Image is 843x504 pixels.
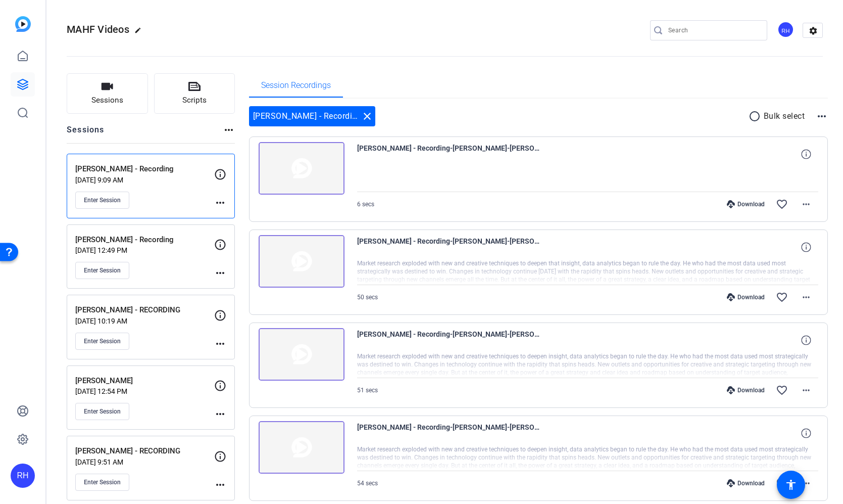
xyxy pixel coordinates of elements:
mat-icon: more_horiz [214,479,226,491]
span: Enter Session [84,478,121,486]
span: [PERSON_NAME] - Recording-[PERSON_NAME]-[PERSON_NAME] - part 3 take 3-2025-07-22-10-46-19-533-0 [357,235,544,259]
button: Enter Session [75,474,129,491]
span: 51 secs [357,387,378,394]
mat-icon: more_horiz [800,384,812,396]
mat-icon: favorite_border [776,198,788,210]
button: Scripts [154,73,235,114]
mat-icon: edit [134,27,146,39]
span: Sessions [91,95,123,106]
button: Enter Session [75,403,129,420]
mat-icon: more_horiz [223,124,235,136]
button: Sessions [67,73,148,114]
p: [PERSON_NAME] - RECORDING [75,445,214,457]
mat-icon: favorite_border [776,384,788,396]
mat-icon: accessibility [785,479,797,491]
p: [PERSON_NAME] - RECORDING [75,304,214,316]
p: [PERSON_NAME] [75,375,214,387]
img: thumb-nail [259,421,344,474]
mat-icon: more_horiz [214,197,226,209]
span: [PERSON_NAME] - Recording-[PERSON_NAME]-[PERSON_NAME] - part 3 take 2-2025-07-22-10-44-56-001-0 [357,328,544,352]
p: [PERSON_NAME] - Recording [75,163,214,175]
input: Search [668,24,759,36]
div: Download [722,293,770,301]
img: blue-gradient.svg [15,16,31,32]
mat-icon: settings [803,23,823,38]
span: 6 secs [357,201,374,208]
span: Session Recordings [261,81,331,89]
mat-icon: more_horiz [816,110,828,122]
mat-icon: more_horiz [800,198,812,210]
p: [DATE] 12:49 PM [75,246,214,254]
mat-icon: more_horiz [800,291,812,303]
p: [DATE] 9:51 AM [75,458,214,466]
span: Enter Session [84,266,121,274]
p: [DATE] 12:54 PM [75,387,214,395]
mat-icon: favorite_border [776,291,788,303]
span: Enter Session [84,407,121,416]
span: Scripts [182,95,207,106]
p: [DATE] 9:09 AM [75,176,214,184]
ngx-avatar: Relevate Health [777,21,795,39]
p: Bulk select [764,110,805,122]
span: 50 secs [357,294,378,301]
span: MAHF Videos [67,23,129,35]
mat-icon: close [361,110,373,122]
mat-icon: radio_button_unchecked [749,110,764,122]
span: Enter Session [84,337,121,345]
button: Enter Session [75,192,129,209]
mat-icon: more_horiz [214,408,226,420]
img: thumb-nail [259,235,344,288]
button: Enter Session [75,262,129,279]
img: thumb-nail [259,142,344,195]
h2: Sessions [67,124,105,143]
img: thumb-nail [259,328,344,381]
span: [PERSON_NAME] - Recording-[PERSON_NAME]-[PERSON_NAME] shot-2025-07-22-10-47-49-943-0 [357,142,544,166]
mat-icon: more_horiz [214,267,226,279]
span: Enter Session [84,196,121,204]
p: [DATE] 10:19 AM [75,317,214,325]
div: [PERSON_NAME] - Recording [249,106,375,126]
mat-icon: more_horiz [800,477,812,489]
span: [PERSON_NAME] - Recording-[PERSON_NAME]-[PERSON_NAME] - part 3 - take 1-2025-07-22-10-42-26-648-0 [357,421,544,445]
span: 54 secs [357,480,378,487]
div: Download [722,479,770,487]
p: [PERSON_NAME] - Recording [75,234,214,246]
div: RH [11,464,35,488]
button: Enter Session [75,333,129,350]
mat-icon: favorite_border [776,477,788,489]
mat-icon: more_horiz [214,338,226,350]
div: Download [722,386,770,394]
div: Download [722,200,770,208]
div: RH [777,21,794,38]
